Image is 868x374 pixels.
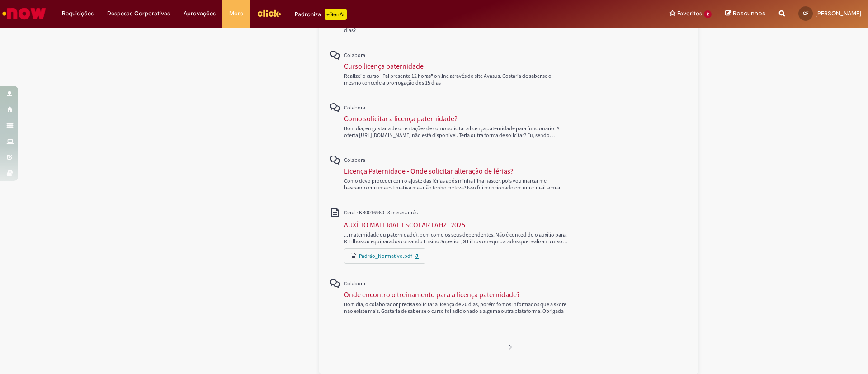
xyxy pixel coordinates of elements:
[704,10,712,18] span: 2
[803,10,808,16] span: CF
[1,5,47,23] img: ServiceNow
[677,9,702,18] span: Favoritos
[325,9,347,20] p: +GenAi
[816,9,861,17] span: [PERSON_NAME]
[733,9,765,18] span: Rascunhos
[257,6,281,20] img: click_logo_yellow_360x200.png
[229,9,243,18] span: More
[107,9,170,18] span: Despesas Corporativas
[725,9,765,18] a: Rascunhos
[295,9,347,20] div: Padroniza
[184,9,216,18] span: Aprovações
[62,9,94,18] span: Requisições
